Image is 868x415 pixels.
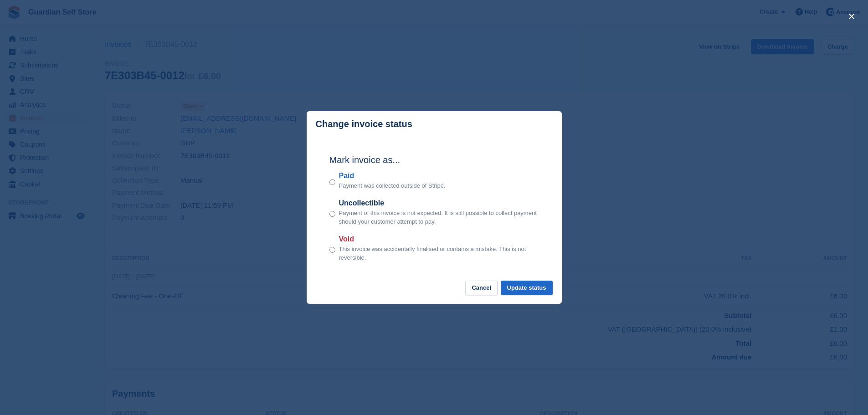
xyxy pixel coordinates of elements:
[844,9,859,24] button: close
[501,281,553,296] button: Update status
[465,281,498,296] button: Cancel
[339,181,446,190] p: Payment was collected outside of Stripe.
[316,119,412,129] p: Change invoice status
[339,234,539,245] label: Void
[329,153,539,167] h2: Mark invoice as...
[339,170,446,181] label: Paid
[339,245,539,262] p: This invoice was accidentally finalised or contains a mistake. This is not reversible.
[339,198,539,209] label: Uncollectible
[339,209,539,226] p: Payment of this invoice is not expected. It is still possible to collect payment should your cust...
